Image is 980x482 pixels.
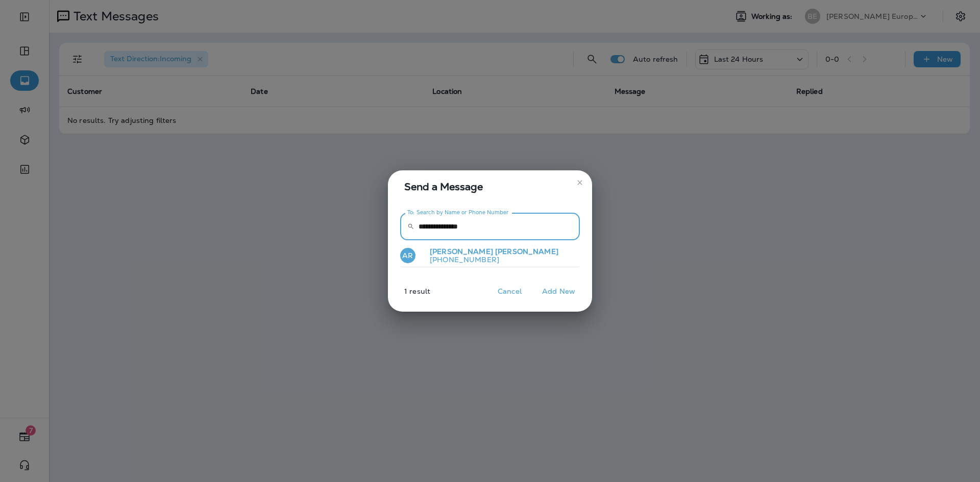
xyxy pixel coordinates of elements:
p: 1 result [384,287,430,303]
button: AR[PERSON_NAME] [PERSON_NAME][PHONE_NUMBER] [400,244,580,268]
button: Add New [537,284,580,299]
span: [PERSON_NAME] [495,247,558,256]
p: [PHONE_NUMBER] [422,256,558,264]
button: close [572,174,588,191]
button: Cancel [491,284,529,299]
label: To: Search by Name or Phone Number [407,209,509,216]
div: AR [400,248,415,263]
span: Send a Message [404,179,580,195]
span: [PERSON_NAME] [430,247,493,256]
